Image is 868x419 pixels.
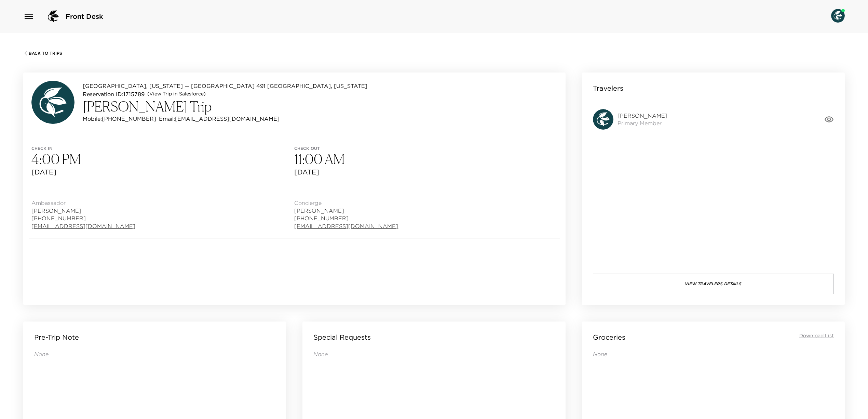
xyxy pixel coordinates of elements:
[31,146,294,151] span: Check in
[618,112,667,119] span: [PERSON_NAME]
[83,82,367,90] p: [GEOGRAPHIC_DATA], [US_STATE] — [GEOGRAPHIC_DATA] 491 [GEOGRAPHIC_DATA], [US_STATE]
[593,83,623,93] p: Travelers
[31,151,294,167] h3: 4:00 PM
[31,199,135,207] span: Ambassador
[593,332,625,342] p: Groceries
[294,146,557,151] span: Check out
[34,332,79,342] p: Pre-Trip Note
[83,90,145,98] p: Reservation ID: 1715789
[159,115,280,123] p: Email: [EMAIL_ADDRESS][DOMAIN_NAME]
[831,9,845,23] img: User
[29,51,62,56] span: Back To Trips
[31,207,135,214] span: [PERSON_NAME]
[31,167,294,177] span: [DATE]
[294,151,557,167] h3: 11:00 AM
[294,167,557,177] span: [DATE]
[294,207,398,214] span: [PERSON_NAME]
[23,51,62,56] button: Back To Trips
[313,332,371,342] p: Special Requests
[34,350,275,358] p: None
[313,350,554,358] p: None
[31,214,135,222] span: [PHONE_NUMBER]
[147,91,206,97] a: (View Trip in Salesforce)
[66,12,103,21] span: Front Desk
[31,81,74,124] img: avatar.4afec266560d411620d96f9f038fe73f.svg
[31,222,135,230] a: [EMAIL_ADDRESS][DOMAIN_NAME]
[294,214,398,222] span: [PHONE_NUMBER]
[45,8,62,25] img: logo
[618,119,667,127] span: Primary Member
[294,199,398,207] span: Concierge
[294,222,398,230] a: [EMAIL_ADDRESS][DOMAIN_NAME]
[83,115,156,123] p: Mobile: [PHONE_NUMBER]
[593,350,834,358] p: None
[593,274,834,294] button: View Travelers Details
[593,109,613,130] img: avatar.4afec266560d411620d96f9f038fe73f.svg
[83,98,367,115] h3: [PERSON_NAME] Trip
